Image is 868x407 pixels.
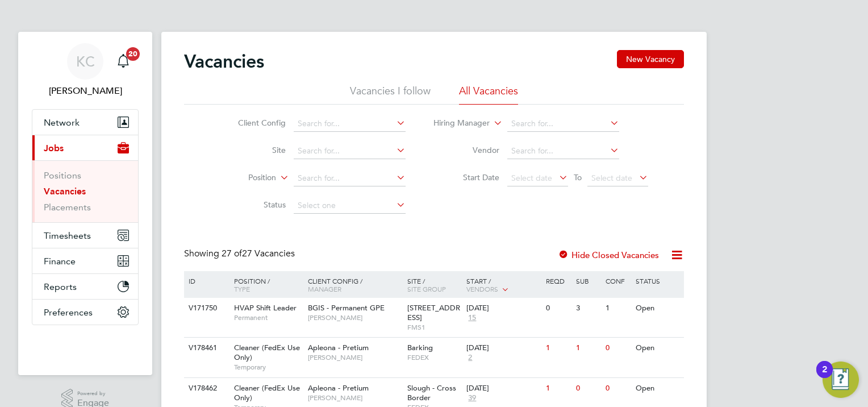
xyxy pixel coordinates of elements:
[543,378,573,399] div: 1
[350,84,431,105] li: Vacancies I follow
[234,363,302,372] span: Temporary
[308,383,369,393] span: Apleona - Pretium
[32,223,138,248] button: Timesheets
[822,369,827,384] div: 2
[44,202,91,213] a: Placements
[44,186,86,197] a: Vacancies
[507,116,619,132] input: Search for...
[603,338,632,359] div: 0
[32,337,139,355] a: Go to home page
[32,135,138,160] button: Jobs
[404,271,464,298] div: Site /
[466,313,478,323] span: 15
[234,343,300,362] span: Cleaner (FedEx Use Only)
[573,298,603,319] div: 3
[211,172,276,184] label: Position
[308,353,402,362] span: [PERSON_NAME]
[184,50,264,73] h2: Vacancies
[44,143,64,153] span: Jobs
[220,145,286,155] label: Site
[466,304,540,313] div: [DATE]
[234,313,302,322] span: Permanent
[308,393,402,402] span: [PERSON_NAME]
[558,250,659,260] label: Hide Closed Vacancies
[32,248,138,273] button: Finance
[434,172,499,182] label: Start Date
[44,281,77,292] span: Reports
[294,116,406,132] input: Search for...
[32,160,138,222] div: Jobs
[591,173,632,183] span: Select date
[220,200,286,210] label: Status
[633,338,682,359] div: Open
[186,271,226,290] div: ID
[126,47,140,61] span: 20
[44,170,81,181] a: Positions
[32,110,138,135] button: Network
[308,343,369,352] span: Apleona - Pretium
[407,343,433,352] span: Barking
[44,256,76,267] span: Finance
[294,198,406,214] input: Select one
[294,143,406,159] input: Search for...
[573,378,603,399] div: 0
[507,143,619,159] input: Search for...
[76,54,95,69] span: KC
[633,298,682,319] div: Open
[234,303,297,313] span: HVAP Shift Leader
[823,362,859,398] button: Open Resource Center, 2 new notifications
[77,389,109,398] span: Powered by
[32,43,139,98] a: KC[PERSON_NAME]
[44,230,91,241] span: Timesheets
[44,307,93,318] span: Preferences
[603,378,632,399] div: 0
[424,118,490,129] label: Hiring Manager
[226,271,305,298] div: Position /
[466,343,540,353] div: [DATE]
[112,43,135,80] a: 20
[466,393,478,403] span: 39
[32,274,138,299] button: Reports
[407,353,461,362] span: FEDEX
[573,338,603,359] div: 1
[44,117,80,128] span: Network
[305,271,404,298] div: Client Config /
[220,118,286,128] label: Client Config
[234,284,250,293] span: Type
[633,271,682,290] div: Status
[222,248,295,259] span: 27 Vacancies
[32,300,138,325] button: Preferences
[603,298,632,319] div: 1
[18,32,152,375] nav: Main navigation
[543,271,573,290] div: Reqd
[186,298,226,319] div: V171750
[407,284,446,293] span: Site Group
[466,353,474,363] span: 2
[407,383,456,402] span: Slough - Cross Border
[464,271,543,300] div: Start /
[186,378,226,399] div: V178462
[294,171,406,186] input: Search for...
[308,313,402,322] span: [PERSON_NAME]
[633,378,682,399] div: Open
[466,384,540,393] div: [DATE]
[603,271,632,290] div: Conf
[184,248,297,260] div: Showing
[407,303,460,322] span: [STREET_ADDRESS]
[573,271,603,290] div: Sub
[511,173,552,183] span: Select date
[466,284,498,293] span: Vendors
[570,170,585,185] span: To
[434,145,499,155] label: Vendor
[32,337,139,355] img: fastbook-logo-retina.png
[617,50,684,68] button: New Vacancy
[543,338,573,359] div: 1
[459,84,518,105] li: All Vacancies
[543,298,573,319] div: 0
[186,338,226,359] div: V178461
[32,84,139,98] span: Karen Chatfield
[234,383,300,402] span: Cleaner (FedEx Use Only)
[308,284,341,293] span: Manager
[222,248,242,259] span: 27 of
[407,323,461,332] span: FMS1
